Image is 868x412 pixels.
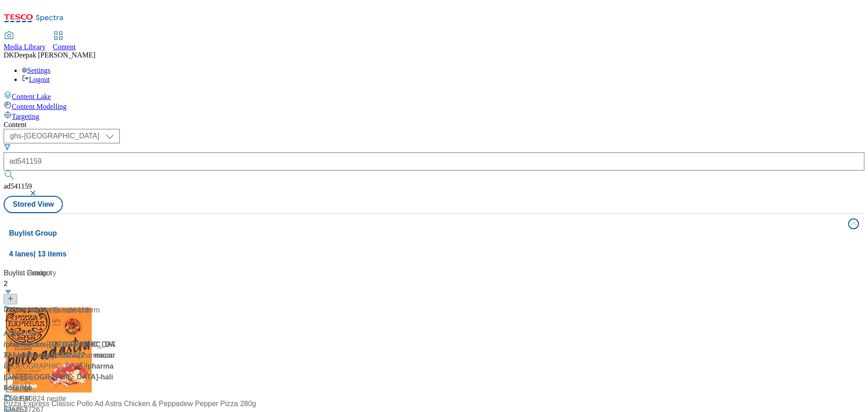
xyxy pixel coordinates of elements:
[4,101,864,111] a: Content Modelling
[22,66,51,74] a: Settings
[12,93,51,100] span: Content Lake
[9,250,66,258] span: 4 lanes | 13 items
[4,213,864,264] button: Buylist Group4 lanes| 13 items
[4,268,117,279] div: Buylist Group
[12,103,66,110] span: Content Modelling
[4,152,864,170] input: Search
[4,372,117,383] div: [DATE]
[14,51,95,59] span: Deepak [PERSON_NAME]
[4,383,117,393] div: 4:53 PM
[12,393,66,404] div: Ad540824 nestle
[53,43,76,51] span: Content
[4,341,115,359] span: / pharmacare-[GEOGRAPHIC_DATA]-haliborange-25tw27
[53,32,76,51] a: Content
[4,279,117,289] div: 2
[4,182,32,190] span: ad541159
[4,328,37,339] div: Ad541159
[22,76,50,83] a: Logout
[4,121,864,129] div: Content
[9,228,843,239] h4: Buylist Group
[12,113,39,120] span: Targeting
[4,32,46,51] a: Media Library
[4,43,46,51] span: Media Library
[4,143,11,151] svg: Search Filters
[4,91,864,101] a: Content Lake
[4,196,63,213] button: Stored View
[4,51,14,59] span: DK
[4,111,864,121] a: Targeting
[12,305,100,316] div: Start bright this school term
